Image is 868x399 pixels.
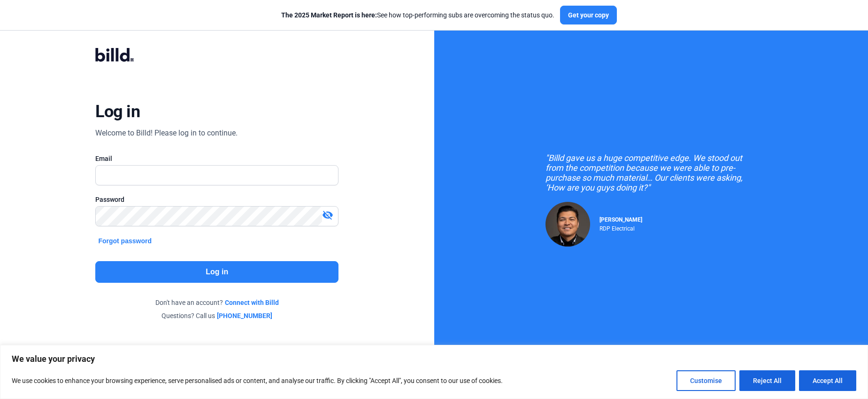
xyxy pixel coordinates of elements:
div: Password [95,195,338,204]
div: Questions? Call us [95,311,338,320]
span: The 2025 Market Report is here: [281,11,377,19]
button: Get your copy [560,6,617,24]
div: Log in [95,101,140,122]
a: Connect with Billd [225,298,279,307]
span: [PERSON_NAME] [599,216,642,223]
p: We value your privacy [12,353,856,365]
button: Customise [676,370,736,391]
div: See how top-performing subs are overcoming the status quo. [281,10,554,20]
div: Email [95,154,338,163]
a: [PHONE_NUMBER] [217,311,272,320]
button: Log in [95,261,338,283]
button: Accept All [799,370,856,391]
div: "Billd gave us a huge competitive edge. We stood out from the competition because we were able to... [545,153,757,192]
button: Reject All [739,370,795,391]
div: Don't have an account? [95,298,338,307]
button: Forgot password [95,236,154,246]
p: We use cookies to enhance your browsing experience, serve personalised ads or content, and analys... [12,375,503,386]
div: RDP Electrical [599,223,642,232]
img: Raul Pacheco [545,202,590,247]
div: Welcome to Billd! Please log in to continue. [95,128,238,139]
mat-icon: visibility_off [322,209,333,221]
